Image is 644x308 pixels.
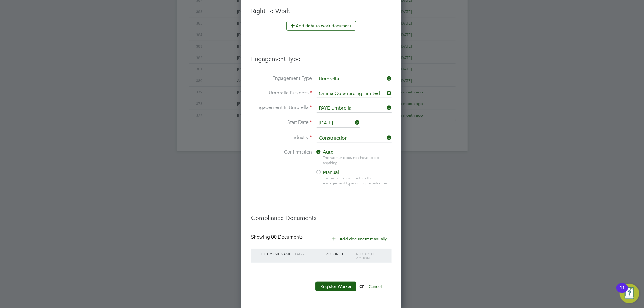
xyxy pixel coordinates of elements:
[315,149,334,155] span: Auto
[315,169,339,175] span: Manual
[324,249,355,259] div: Required
[317,90,392,98] input: Search for...
[251,7,392,15] h3: Right To Work
[251,104,312,111] label: Engagement In Umbrella
[620,284,639,303] button: Open Resource Center, 11 new notifications
[355,249,386,263] div: Required Action
[317,134,392,143] input: Search for...
[251,134,312,141] label: Industry
[286,21,356,31] button: Add right to work document
[317,75,392,83] input: Select one
[364,282,386,291] button: Cancel
[251,149,312,155] label: Confirmation
[251,208,392,222] h3: Compliance Documents
[251,75,312,82] label: Engagement Type
[251,234,304,240] div: Showing
[619,288,625,296] div: 11
[323,155,391,166] div: The worker does not have to do anything.
[323,176,391,186] div: The worker must confirm the engagement type during registration.
[251,119,312,126] label: Start Date
[251,282,392,297] li: or
[293,249,324,259] div: Tags
[328,234,392,244] button: Add document manually
[317,104,392,113] input: Search for...
[315,282,356,291] button: Register Worker
[317,119,360,128] input: Select one
[251,49,392,63] h3: Engagement Type
[251,90,312,96] label: Umbrella Business
[257,249,293,259] div: Document Name
[271,234,303,240] span: 00 Documents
